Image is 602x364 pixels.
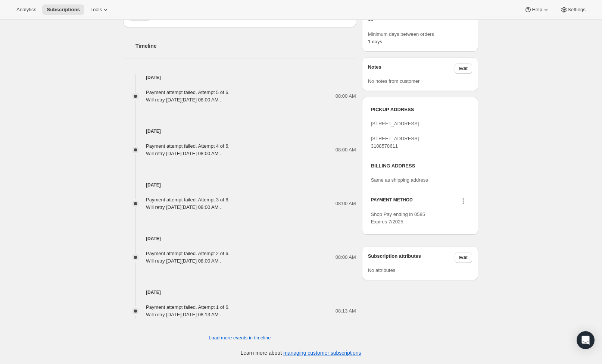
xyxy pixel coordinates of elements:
[124,181,356,189] h4: [DATE]
[532,7,542,13] span: Help
[556,4,590,15] button: Settings
[124,289,356,296] h4: [DATE]
[368,252,455,263] h3: Subscription attributes
[371,197,413,207] h3: PAYMENT METHOD
[336,146,356,154] span: 08:00 AM
[42,4,84,15] button: Subscriptions
[146,89,230,104] div: Payment attempt failed. Attempt 5 of 6. Will retry [DATE][DATE] 08:00 AM .
[459,255,468,261] span: Edit
[568,7,586,13] span: Settings
[455,63,472,74] button: Edit
[283,350,361,356] a: managing customer subscriptions
[577,331,595,349] div: Open Intercom Messenger
[368,78,420,84] span: No notes from customer
[368,39,382,44] span: 1 days
[455,252,472,263] button: Edit
[336,254,356,261] span: 08:00 AM
[520,4,554,15] button: Help
[86,4,114,15] button: Tools
[241,349,361,357] p: Learn more about
[368,267,396,273] span: No attributes
[124,235,356,242] h4: [DATE]
[124,74,356,81] h4: [DATE]
[146,142,230,157] div: Payment attempt failed. Attempt 4 of 6. Will retry [DATE][DATE] 08:00 AM .
[16,7,36,13] span: Analytics
[459,66,468,72] span: Edit
[90,7,102,13] span: Tools
[371,121,419,149] span: [STREET_ADDRESS] [STREET_ADDRESS] 3108578611
[124,128,356,135] h4: [DATE]
[135,42,356,50] h2: Timeline
[371,177,428,183] span: Same as shipping address
[368,31,472,38] span: Minimum days between orders
[146,250,230,265] div: Payment attempt failed. Attempt 2 of 6. Will retry [DATE][DATE] 08:00 AM .
[336,200,356,207] span: 08:00 AM
[371,211,425,225] span: Shop Pay ending in 0585 Expires 7/2025
[209,334,271,342] span: Load more events in timeline
[371,106,469,113] h3: PICKUP ADDRESS
[146,196,230,211] div: Payment attempt failed. Attempt 3 of 6. Will retry [DATE][DATE] 08:00 AM .
[368,63,455,74] h3: Notes
[47,7,80,13] span: Subscriptions
[336,307,356,315] span: 08:13 AM
[371,162,469,170] h3: BILLING ADDRESS
[336,92,356,100] span: 08:00 AM
[146,304,230,318] div: Payment attempt failed. Attempt 1 of 6. Will retry [DATE][DATE] 08:13 AM .
[204,332,275,344] button: Load more events in timeline
[12,4,41,15] button: Analytics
